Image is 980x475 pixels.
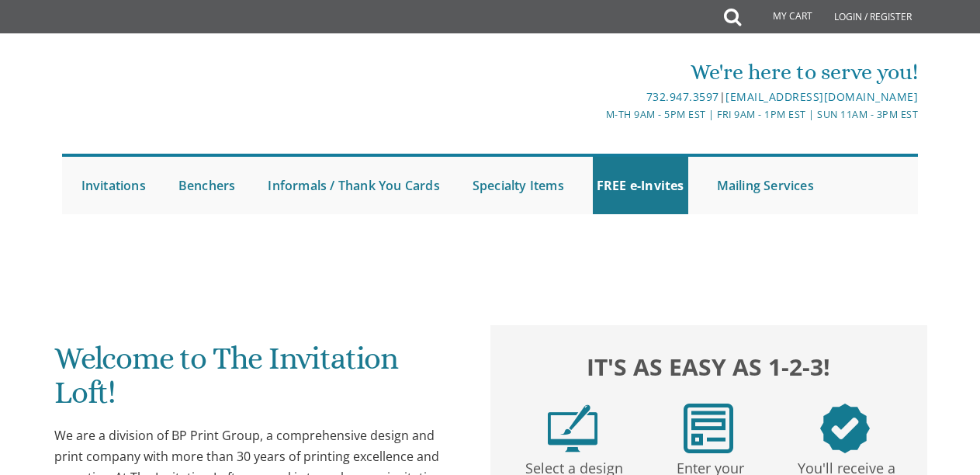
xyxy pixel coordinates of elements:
[820,404,870,453] img: step3.png
[684,404,733,453] img: step2.png
[504,350,913,384] h2: It's as easy as 1-2-3!
[348,106,919,123] div: M-Th 9am - 5pm EST | Fri 9am - 1pm EST | Sun 11am - 3pm EST
[739,2,823,33] a: My Cart
[175,157,240,214] a: Benchers
[348,88,919,106] div: |
[469,157,568,214] a: Specialty Items
[725,89,918,104] a: [EMAIL_ADDRESS][DOMAIN_NAME]
[348,57,919,88] div: We're here to serve you!
[264,157,443,214] a: Informals / Thank You Cards
[646,89,719,104] a: 732.947.3597
[78,157,150,214] a: Invitations
[54,342,463,421] h1: Welcome to The Invitation Loft!
[713,157,818,214] a: Mailing Services
[548,404,597,453] img: step1.png
[593,157,688,214] a: FREE e-Invites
